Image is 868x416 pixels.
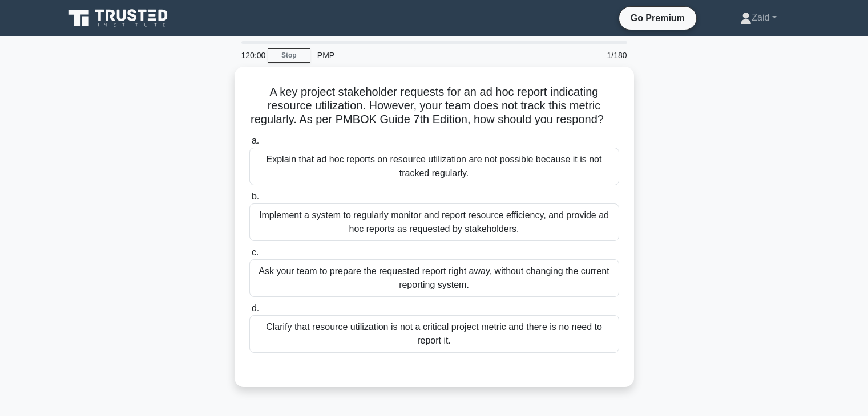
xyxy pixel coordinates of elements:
span: b. [252,191,259,201]
span: a. [252,136,259,145]
span: c. [252,247,259,257]
a: Go Premium [624,11,692,25]
div: 120:00 [235,44,268,67]
a: Zaid [713,6,804,29]
div: Clarify that resource utilization is not a critical project metric and there is no need to report... [249,315,619,353]
span: d. [252,303,259,313]
div: PMP [310,44,467,67]
div: Explain that ad hoc reports on resource utilization are not possible because it is not tracked re... [249,148,619,185]
div: Ask your team to prepare the requested report right away, without changing the current reporting ... [249,259,619,297]
div: 1/180 [567,44,634,67]
h5: A key project stakeholder requests for an ad hoc report indicating resource utilization. However,... [248,85,620,127]
div: Implement a system to regularly monitor and report resource efficiency, and provide ad hoc report... [249,203,619,241]
a: Stop [268,48,310,63]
